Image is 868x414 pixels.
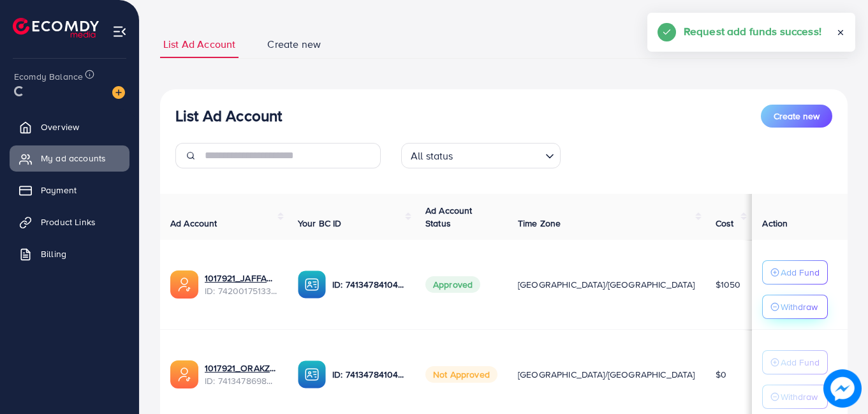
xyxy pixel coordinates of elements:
[518,278,695,291] span: [GEOGRAPHIC_DATA]/[GEOGRAPHIC_DATA]
[298,217,342,230] span: Your BC ID
[170,217,217,230] span: Ad Account
[781,389,818,404] p: Withdraw
[762,350,828,374] button: Add Fund
[298,270,326,299] img: ic-ba-acc.ded83a64.svg
[762,217,788,230] span: Action
[41,184,77,196] span: Payment
[716,217,734,230] span: Cost
[205,272,277,285] a: 1017921_JAFFAR NEW_1727607470502
[332,277,405,292] p: ID: 7413478410405822465
[10,145,129,171] a: My ad accounts
[408,147,456,165] span: All status
[205,362,277,388] div: <span class='underline'>1017921_ORAKZAI_1726085024933</span></br>7413478698382360577
[13,18,99,38] img: logo
[518,217,561,230] span: Time Zone
[112,24,127,39] img: menu
[267,37,321,52] span: Create new
[10,241,129,267] a: Billing
[823,369,862,408] img: image
[401,143,561,168] div: Search for option
[175,107,282,125] h3: List Ad Account
[425,276,480,293] span: Approved
[781,299,818,314] p: Withdraw
[10,177,129,203] a: Payment
[205,285,277,297] span: ID: 7420017513393700880
[425,204,473,230] span: Ad Account Status
[205,272,277,298] div: <span class='underline'>1017921_JAFFAR NEW_1727607470502</span></br>7420017513393700880
[762,385,828,409] button: Withdraw
[41,152,106,165] span: My ad accounts
[332,367,405,382] p: ID: 7413478410405822465
[41,121,79,133] span: Overview
[170,270,198,299] img: ic-ads-acc.e4c84228.svg
[298,360,326,388] img: ic-ba-acc.ded83a64.svg
[163,37,235,52] span: List Ad Account
[10,209,129,235] a: Product Links
[10,114,129,140] a: Overview
[170,360,198,388] img: ic-ads-acc.e4c84228.svg
[425,366,497,383] span: Not Approved
[762,260,828,285] button: Add Fund
[716,278,741,291] span: $1050
[762,295,828,319] button: Withdraw
[761,105,832,128] button: Create new
[41,248,66,260] span: Billing
[684,23,821,40] h5: Request add funds success!
[781,265,820,280] p: Add Fund
[518,368,695,381] span: [GEOGRAPHIC_DATA]/[GEOGRAPHIC_DATA]
[205,362,277,374] a: 1017921_ORAKZAI_1726085024933
[781,355,820,370] p: Add Fund
[716,368,726,381] span: $0
[205,374,277,387] span: ID: 7413478698382360577
[41,216,96,228] span: Product Links
[774,110,820,122] span: Create new
[457,144,540,165] input: Search for option
[112,86,125,99] img: image
[14,70,83,83] span: Ecomdy Balance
